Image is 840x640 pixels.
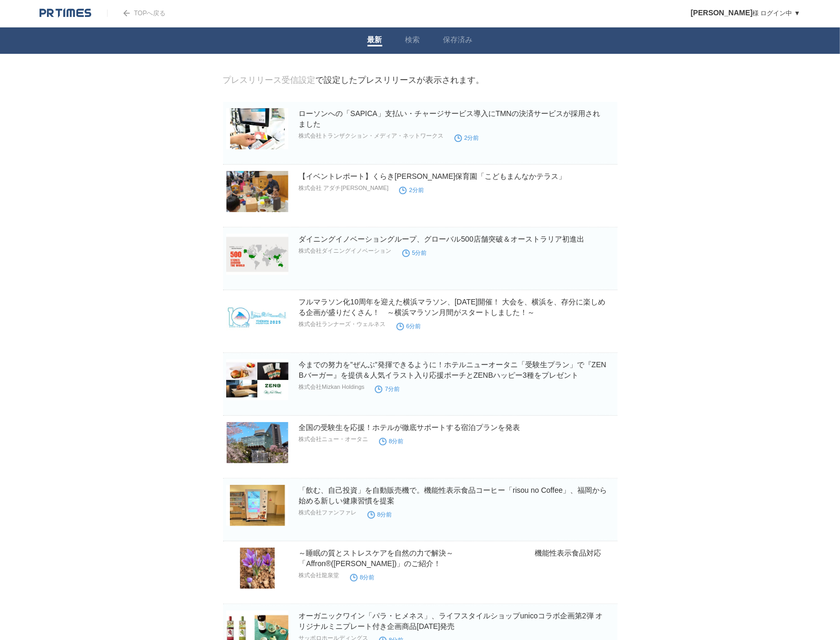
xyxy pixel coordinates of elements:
img: logo.png [40,8,91,18]
a: TOPへ戻る [107,9,166,17]
p: 株式会社龍泉堂 [299,571,340,579]
a: [PERSON_NAME]様 ログイン中 ▼ [691,9,800,17]
a: ダイニングイノベーショングループ、グローバル500店舗突破＆オーストラリア初進出 [299,235,584,243]
a: 「飲む、自己投資」を自動販売機で。機能性表示食品コーヒー「risou no Coffee」、福岡から始める新しい健康習慣を提案 [299,486,607,505]
a: 検索 [405,35,420,46]
a: ローソンへの「SAPICA」支払い・チャージサービス導入にTMNの決済サービスが採用されました [299,109,601,128]
p: 株式会社ランナーズ・ウェルネス [299,320,386,328]
p: 株式会社トランザクション・メディア・ネットワークス [299,132,444,140]
p: 株式会社Mizkan Holdings [299,383,365,391]
time: 8分前 [350,574,375,580]
a: 【イベントレポート】くらき[PERSON_NAME]保育園「こどもまんなかテラス」 [299,172,566,180]
a: ～睡眠の質とストレスケアを自然の力で解決～ 機能性表示食品対応「Affron®([PERSON_NAME])」のご紹介！ [299,549,602,568]
a: プレスリリース受信設定 [223,75,316,84]
p: 株式会社ニュー・オータニ [299,435,369,443]
img: フルマラソン化10周年を迎えた横浜マラソン、10月26日（日）開催！ 大会を、横浜を、存分に楽しめる企画が盛りだくさん！ ～横浜マラソン月間がスタートしました！～ [226,297,288,338]
img: 全国の受験生を応援！ホテルが徹底サポートする宿泊プランを発表 [226,422,288,463]
time: 5分前 [402,250,427,256]
time: 7分前 [375,386,400,392]
span: [PERSON_NAME] [691,8,752,17]
a: 保存済み [443,35,473,46]
img: 【イベントレポート】くらき永田保育園「こどもまんなかテラス」 [226,171,288,212]
p: 株式会社ダイニングイノベーション [299,247,392,255]
time: 8分前 [379,438,404,444]
a: フルマラソン化10周年を迎えた横浜マラソン、[DATE]開催！ 大会を、横浜を、存分に楽しめる企画が盛りだくさん！ ～横浜マラソン月間がスタートしました！～ [299,298,606,317]
time: 8分前 [368,511,392,518]
img: 今までの努力を”ぜんぶ”発揮できるように！ホテルニューオータニ「受験生プラン」で『ZENBバーガー』を提供＆人気イラスト入り応援ポーチとZENBハッピー3種をプレゼント [226,359,288,400]
img: ローソンへの「SAPICA」支払い・チャージサービス導入にTMNの決済サービスが採用されました [226,108,288,149]
a: 全国の受験生を応援！ホテルが徹底サポートする宿泊プランを発表 [299,423,520,432]
a: オーガニックワイン「パラ・ヒメネス」、ライフスタイルショップunicoコラボ企画第2弾 オリジナルミニプレート付き企画商品[DATE]発売 [299,612,603,631]
p: 株式会社ファンファレ [299,509,357,517]
img: ダイニングイノベーショングループ、グローバル500店舗突破＆オーストラリア初進出 [226,234,288,275]
img: 「飲む、自己投資」を自動販売機で。機能性表示食品コーヒー「risou no Coffee」、福岡から始める新しい健康習慣を提案 [226,485,288,526]
time: 6分前 [397,323,421,329]
a: 最新 [368,35,382,46]
time: 2分前 [455,135,479,141]
p: 株式会社 アダチ[PERSON_NAME] [299,184,389,192]
img: arrow.png [123,10,130,16]
a: 今までの努力を”ぜんぶ”発揮できるように！ホテルニューオータニ「受験生プラン」で『ZENBバーガー』を提供＆人気イラスト入り応援ポーチとZENBハッピー3種をプレゼント [299,360,606,379]
div: で設定したプレスリリースが表示されます。 [223,75,485,86]
img: ～睡眠の質とストレスケアを自然の力で解決～ 機能性表示食品対応「Affron®(アフロン)」のご紹介！ [226,548,288,589]
time: 2分前 [399,187,424,193]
